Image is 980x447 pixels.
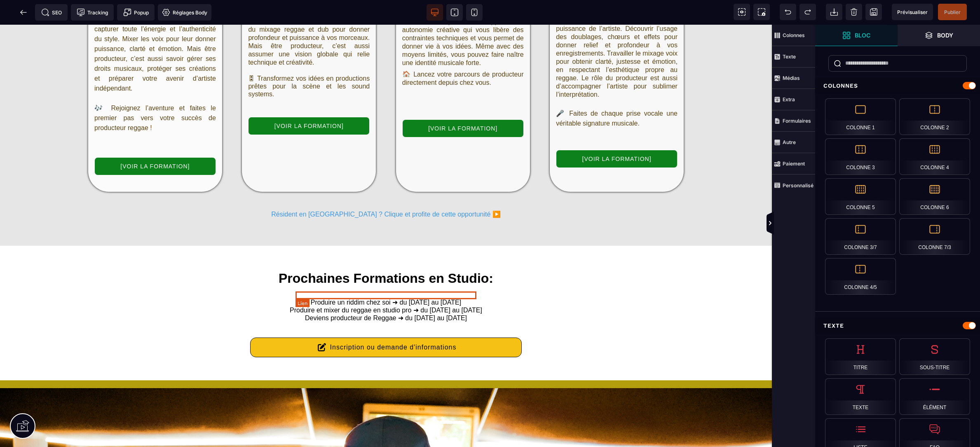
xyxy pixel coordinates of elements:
strong: Médias [783,75,800,81]
div: Colonne 2 [899,98,970,135]
span: Médias [772,68,815,89]
strong: Formulaires [783,118,811,124]
div: Colonne 1 [825,98,896,135]
span: Prévisualiser [897,9,928,15]
span: Favicon [158,4,211,21]
div: Colonne 3 [825,138,896,175]
div: Colonne 6 [899,178,970,215]
button: [VOIR LA FORMATION] [402,95,524,113]
div: Colonne 4/5 [825,258,896,295]
span: Autre [772,132,815,153]
button: [VOIR LA FORMATION] [248,92,370,110]
span: Code de suivi [71,4,114,21]
div: Texte [815,318,980,333]
div: Colonne 3/7 [825,218,896,255]
span: Extra [772,89,815,110]
text: Produire un riddim chez soi ➜ du [DATE] au [DATE] Produire et mixer du reggae en studio pro ➜ du ... [135,272,638,300]
span: Voir les composants [734,4,750,20]
span: Réglages Body [162,8,207,16]
span: Voir bureau [427,4,443,21]
span: Importer [826,4,842,20]
span: Créer une alerte modale [117,4,155,21]
span: Voir tablette [446,4,463,21]
span: Voir mobile [466,4,483,21]
div: Texte [825,378,896,415]
strong: Texte [783,54,796,60]
span: Ouvrir les calques [898,25,980,46]
div: Colonne 7/3 [899,218,970,255]
span: Formulaires [772,110,815,132]
span: Ouvrir les blocs [815,25,898,46]
span: Enregistrer [865,4,882,20]
h3: Prochaines Formations en Studio: [135,244,638,263]
span: Enregistrer le contenu [938,4,967,20]
span: Rétablir [799,4,816,20]
span: Nettoyage [846,4,862,20]
div: Sous-titre [899,338,970,375]
span: Capture d'écran [753,4,770,20]
span: Texte [772,46,815,68]
div: 🎤 Faites de chaque prise vocale une véritable signature musicale. [556,84,678,104]
div: 🎶 Rejoignez l’aventure et faites le premier pas vers votre succès de producteur reggae ! [94,79,216,108]
button: Inscription ou demande d'informations [250,313,522,333]
span: Personnalisé [772,175,815,196]
div: Colonne 4 [899,138,970,175]
div: Colonnes [815,78,980,93]
span: Paiement [772,153,815,175]
div: 🎛 Transformez vos idées en productions prêtes pour la scène et les sound systems. [248,50,370,74]
button: [VOIR LA FORMATION] [94,133,216,151]
span: Colonnes [772,25,815,46]
span: Afficher les vues [815,211,823,236]
span: Métadata SEO [35,4,68,21]
strong: Extra [783,96,795,102]
div: Colonne 5 [825,178,896,215]
span: Aperçu [892,4,933,20]
div: Titre [825,338,896,375]
strong: Colonnes [783,32,805,38]
div: Élément [899,378,970,415]
span: Publier [944,9,961,15]
button: [VOIR LA FORMATION] [556,125,678,143]
strong: Paiement [783,161,805,167]
span: Popup [123,8,149,16]
strong: Personnalisé [783,182,814,189]
strong: Bloc [855,32,870,38]
strong: Body [937,32,953,38]
a: Résident en [GEOGRAPHIC_DATA] ? Clique et profite de cette opportunité ▶️ [271,186,501,193]
strong: Autre [783,139,796,145]
span: Retour [15,4,32,21]
span: Défaire [780,4,796,20]
span: SEO [41,8,62,16]
span: Tracking [77,8,108,16]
